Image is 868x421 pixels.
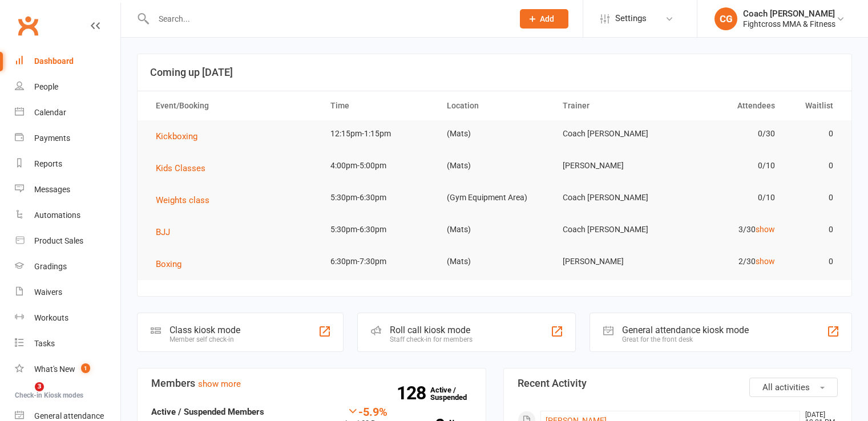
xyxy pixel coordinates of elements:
button: Kids Classes [156,161,213,175]
a: show more [198,379,241,389]
button: Boxing [156,257,189,271]
div: Waivers [34,288,62,297]
td: (Mats) [437,216,553,243]
th: Event/Booking [146,91,320,120]
span: Settings [615,6,647,31]
td: 0/10 [669,152,785,179]
a: What's New1 [15,357,120,382]
a: Workouts [15,305,120,331]
a: Dashboard [15,48,120,74]
td: 0 [785,216,843,243]
div: General attendance kiosk mode [622,325,749,335]
div: Member self check-in [169,335,240,343]
a: Calendar [15,100,120,126]
div: Reports [34,159,62,168]
td: 12:15pm-1:15pm [320,120,437,147]
span: All activities [762,382,810,392]
iframe: Intercom live chat [11,382,39,410]
div: Great for the front desk [622,335,749,343]
td: 0 [785,152,843,179]
div: Coach [PERSON_NAME] [743,9,835,19]
div: Tasks [34,339,55,348]
strong: Active / Suspended Members [151,407,264,417]
div: Fightcross MMA & Fitness [743,19,835,29]
div: Calendar [34,108,66,117]
td: [PERSON_NAME] [552,248,669,275]
th: Attendees [669,91,785,120]
a: People [15,74,120,100]
td: Coach [PERSON_NAME] [552,120,669,147]
div: Dashboard [34,56,74,66]
td: 6:30pm-7:30pm [320,248,437,275]
td: (Gym Equipment Area) [437,184,553,211]
div: Messages [34,185,70,194]
span: Add [540,14,554,23]
span: Kids Classes [156,163,205,173]
a: Payments [15,126,120,151]
td: 0 [785,120,843,147]
td: Coach [PERSON_NAME] [552,216,669,243]
th: Waitlist [785,91,843,120]
td: (Mats) [437,248,553,275]
td: (Mats) [437,120,553,147]
span: Kickboxing [156,131,197,141]
span: 1 [81,363,90,373]
a: Product Sales [15,228,120,254]
div: Automations [34,211,80,220]
div: Product Sales [34,236,83,245]
a: Messages [15,177,120,203]
a: Clubworx [14,11,42,40]
div: -5.9% [345,405,387,418]
h3: Coming up [DATE] [150,67,839,78]
td: 5:30pm-6:30pm [320,216,437,243]
td: 0 [785,248,843,275]
td: 0/10 [669,184,785,211]
button: All activities [749,378,838,397]
div: Payments [34,133,70,143]
td: 3/30 [669,216,785,243]
td: 0 [785,184,843,211]
td: 4:00pm-5:00pm [320,152,437,179]
td: (Mats) [437,152,553,179]
th: Location [437,91,553,120]
span: Boxing [156,259,181,269]
th: Trainer [552,91,669,120]
div: What's New [34,365,75,374]
div: General attendance [34,411,104,420]
button: Weights class [156,193,217,207]
div: Class kiosk mode [169,325,240,335]
td: 0/30 [669,120,785,147]
span: Weights class [156,195,209,205]
button: Kickboxing [156,129,205,143]
td: 2/30 [669,248,785,275]
div: Staff check-in for members [390,335,473,343]
span: BJJ [156,227,170,237]
a: 128Active / Suspended [430,378,481,410]
button: Add [520,9,568,29]
a: Reports [15,151,120,177]
div: CG [714,7,737,30]
a: Gradings [15,254,120,280]
h3: Recent Activity [518,378,838,389]
span: 3 [35,382,44,391]
a: Tasks [15,331,120,357]
td: Coach [PERSON_NAME] [552,184,669,211]
div: Gradings [34,262,67,271]
div: Workouts [34,313,68,322]
td: [PERSON_NAME] [552,152,669,179]
a: Automations [15,203,120,228]
a: show [756,257,775,266]
button: BJJ [156,225,178,239]
td: 5:30pm-6:30pm [320,184,437,211]
th: Time [320,91,437,120]
a: Waivers [15,280,120,305]
strong: 128 [397,384,430,402]
h3: Members [151,378,472,389]
a: show [756,225,775,234]
div: People [34,82,58,91]
div: Roll call kiosk mode [390,325,473,335]
input: Search... [150,11,505,27]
